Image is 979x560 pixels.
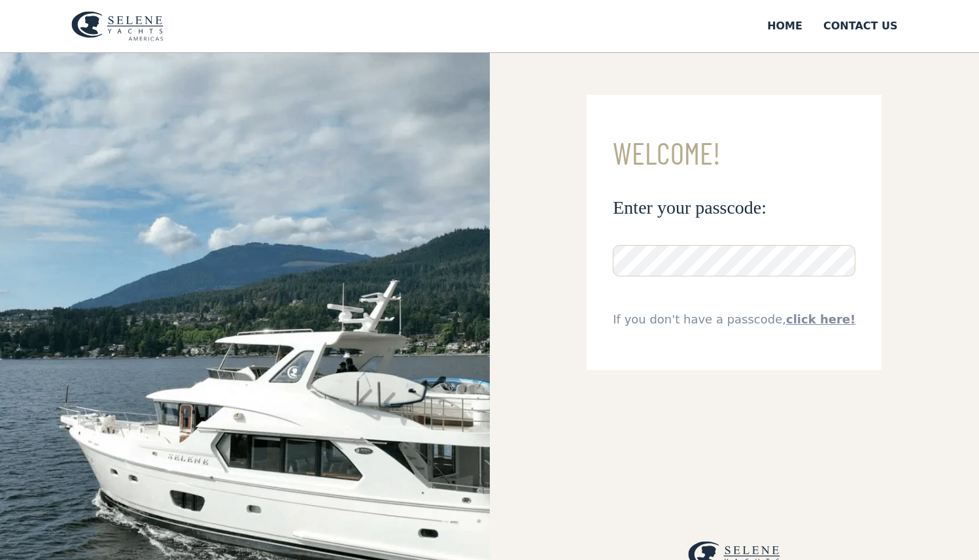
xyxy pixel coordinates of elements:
h3: Enter your passcode: [613,196,855,219]
div: Home [767,18,802,34]
div: If you don't have a passcode, [613,310,855,328]
form: Email Form [587,95,882,370]
div: Contact US [823,18,898,34]
img: logo [71,11,163,41]
a: click here! [786,312,855,326]
h3: Welcome! [613,137,855,170]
